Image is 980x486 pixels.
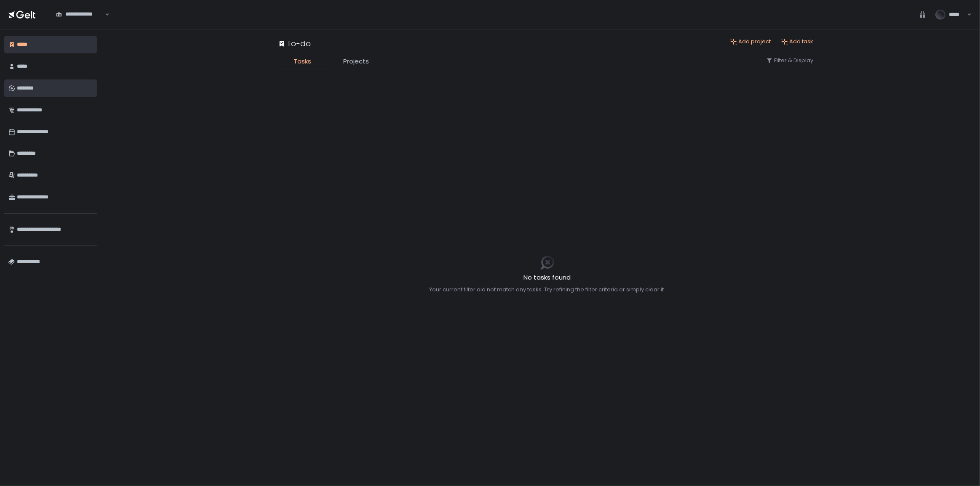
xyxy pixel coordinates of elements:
[430,286,665,293] div: Your current filter did not match any tasks. Try refining the filter criteria or simply clear it.
[344,57,369,66] span: Projects
[730,38,771,45] button: Add project
[430,273,665,283] h2: No tasks found
[56,18,104,26] input: Search for option
[51,6,109,23] div: Search for option
[278,38,311,49] div: To-do
[781,38,814,45] button: Add task
[294,57,312,66] span: Tasks
[766,57,814,64] button: Filter & Display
